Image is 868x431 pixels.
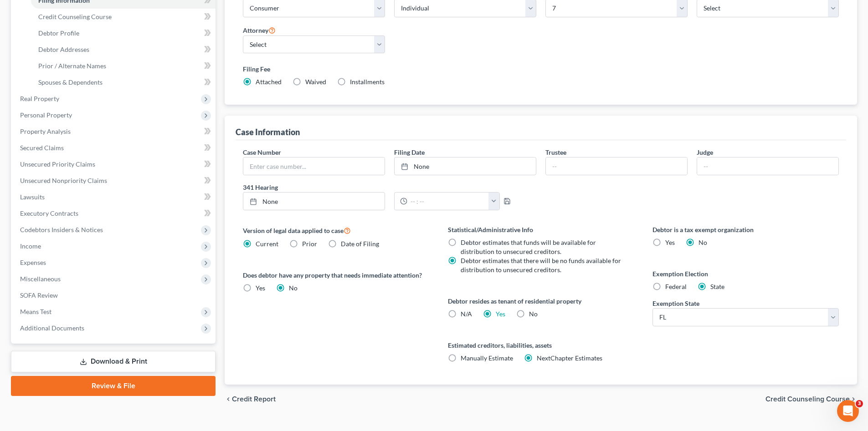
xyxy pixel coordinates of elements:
label: Estimated creditors, liabilities, assets [448,340,634,350]
label: Does debtor have any property that needs immediate attention? [243,270,429,280]
span: Additional Documents [20,324,84,332]
a: Debtor Addresses [31,41,216,58]
a: Debtor Profile [31,25,216,41]
span: Manually Estimate [461,354,513,362]
span: Executory Contracts [20,209,78,217]
span: Means Test [20,308,51,315]
label: Filing Date [394,147,425,157]
a: Yes [496,310,505,318]
input: -- [546,157,687,175]
label: Attorney [243,25,276,35]
a: Property Analysis [13,123,216,140]
a: None [395,157,536,175]
label: Filing Fee [243,64,839,74]
input: Enter case number... [243,157,385,175]
span: Unsecured Priority Claims [20,160,95,168]
label: Judge [697,147,713,157]
a: None [243,193,385,210]
span: Lawsuits [20,193,45,201]
span: No [529,310,538,318]
span: N/A [461,310,472,318]
i: chevron_right [850,396,857,403]
a: Spouses & Dependents [31,74,216,91]
a: Review & File [11,376,216,396]
span: Unsecured Nonpriority Claims [20,177,107,184]
button: Credit Counseling Course chevron_right [765,396,857,403]
span: Debtor estimates that funds will be available for distribution to unsecured creditors. [461,238,596,255]
span: Credit Counseling Course [38,13,112,20]
a: SOFA Review [13,287,216,304]
label: Version of legal data applied to case [243,225,429,236]
span: Spouses & Dependents [38,78,103,86]
label: Exemption Election [652,269,839,279]
a: Lawsuits [13,189,216,205]
input: -- [697,157,838,175]
span: Current [256,240,278,248]
i: chevron_left [225,396,232,403]
span: No [699,238,707,246]
span: Installments [350,78,385,86]
label: Trustee [545,147,566,157]
a: Unsecured Priority Claims [13,156,216,172]
div: Case Information [236,127,300,137]
span: Attached [256,78,282,86]
span: Prior [302,240,317,248]
span: Prior / Alternate Names [38,62,106,70]
span: Waived [305,78,326,86]
span: Codebtors Insiders & Notices [20,226,103,233]
a: Unsecured Nonpriority Claims [13,172,216,189]
a: Executory Contracts [13,205,216,222]
label: 341 Hearing [238,183,541,192]
a: Secured Claims [13,140,216,156]
span: Income [20,242,41,250]
span: Credit Report [232,396,276,403]
span: Real Property [20,95,59,102]
a: Credit Counseling Course [31,9,216,25]
a: Prior / Alternate Names [31,58,216,74]
span: Debtor estimates that there will be no funds available for distribution to unsecured creditors. [461,257,621,274]
label: Statistical/Administrative Info [448,225,634,234]
span: NextChapter Estimates [537,354,602,362]
span: No [289,284,298,292]
span: SOFA Review [20,291,58,299]
span: 3 [856,400,863,407]
a: Download & Print [11,351,216,372]
span: Yes [256,284,265,292]
span: Expenses [20,259,46,266]
label: Case Number [243,147,281,157]
span: Yes [665,238,675,246]
span: Debtor Profile [38,29,79,37]
span: Personal Property [20,111,72,119]
span: Secured Claims [20,144,64,152]
span: Miscellaneous [20,275,61,283]
span: Debtor Addresses [38,46,89,53]
input: -- : -- [407,193,489,210]
span: Date of Filing [341,240,379,248]
span: Property Analysis [20,127,71,135]
iframe: Intercom live chat [837,400,859,422]
label: Exemption State [652,299,699,308]
span: State [710,283,724,290]
label: Debtor resides as tenant of residential property [448,296,634,306]
span: Federal [665,283,687,290]
button: chevron_left Credit Report [225,396,276,403]
span: Credit Counseling Course [765,396,850,403]
label: Debtor is a tax exempt organization [652,225,839,234]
